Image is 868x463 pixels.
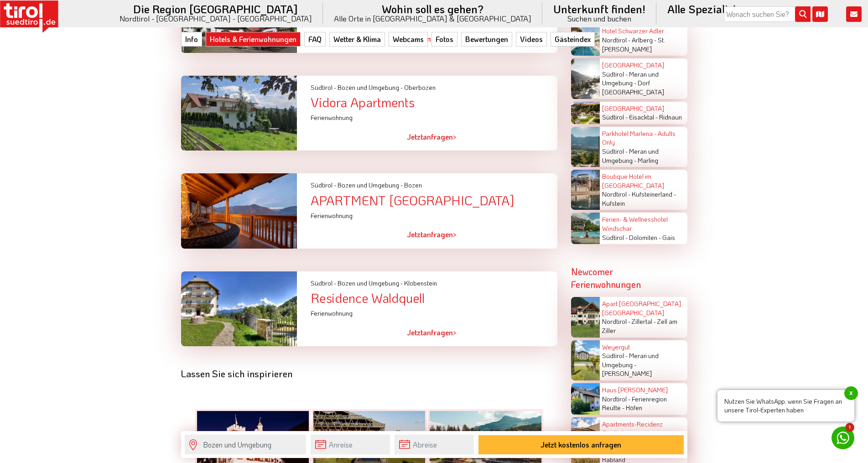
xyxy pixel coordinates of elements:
[602,199,625,208] span: Kufstein
[206,32,301,47] a: Hotels & Ferienwohnungen
[311,211,354,220] span: Ferienwohnung
[551,32,595,47] a: Gästeindex
[602,172,664,190] a: Boutique Hotel im [GEOGRAPHIC_DATA]
[844,386,858,400] span: x
[311,181,336,189] span: Südtirol -
[407,229,423,239] span: Jetzt
[516,32,547,47] a: Videos
[478,435,684,454] button: Jetzt kostenlos anfragen
[311,193,557,208] div: APARTMENT [GEOGRAPHIC_DATA]
[832,427,854,449] a: 1 Nutzen Sie WhatsApp, wenn Sie Fragen an unsere Tirol-Experten habenx
[120,15,312,22] small: Nordtirol - [GEOGRAPHIC_DATA] - [GEOGRAPHIC_DATA]
[602,78,664,96] span: Dorf [GEOGRAPHIC_DATA]
[632,190,676,198] span: Kufsteinerland -
[389,32,428,47] a: Webcams
[602,70,659,88] span: Meran und Umgebung -
[602,61,664,69] a: [GEOGRAPHIC_DATA]
[461,32,512,47] a: Bewertungen
[717,390,854,421] span: Nutzen Sie WhatsApp, wenn Sie Fragen an unsere Tirol-Experten haben
[602,317,677,335] span: Zell am Ziller
[453,132,457,141] span: >
[311,279,336,287] span: Südtirol -
[602,36,630,44] span: Nordtirol -
[311,291,557,305] div: Residence Waldquell
[338,83,403,92] span: Bozen und Umgebung -
[626,403,642,412] span: Höfen
[602,395,667,412] span: Ferienregion Reutte -
[181,32,202,47] a: Info
[311,435,390,454] input: Anreise
[329,32,385,47] a: Wetter & Klima
[724,6,811,22] input: Wonach suchen Sie?
[602,233,628,242] span: Südtirol -
[632,317,656,326] span: Zillertal -
[602,395,630,403] span: Nordtirol -
[602,215,668,233] a: Ferien- & Wellnesshotel Windschar
[602,385,668,394] a: Haus [PERSON_NAME]
[407,132,423,141] span: Jetzt
[404,181,422,189] span: Bozen
[602,299,681,317] a: Apart [GEOGRAPHIC_DATA] [GEOGRAPHIC_DATA]
[602,104,664,113] a: [GEOGRAPHIC_DATA]
[311,113,354,122] span: Ferienwohnung
[602,36,665,53] span: St. [PERSON_NAME]
[453,328,457,337] span: >
[407,322,457,343] a: Jetztanfragen>
[602,351,628,360] span: Südtirol -
[845,423,854,432] span: 1
[407,224,457,245] a: Jetztanfragen>
[304,32,326,47] a: FAQ
[338,181,403,189] span: Bozen und Umgebung -
[659,113,682,121] span: Ridnaun
[311,95,557,109] div: Vidora Apartments
[338,279,403,287] span: Bozen und Umgebung -
[311,309,354,317] span: Ferienwohnung
[602,147,659,165] span: Meran und Umgebung -
[629,233,661,242] span: Dolomiten -
[602,351,659,369] span: Meran und Umgebung -
[602,147,628,156] span: Südtirol -
[602,113,628,121] span: Südtirol -
[404,83,436,92] span: Oberbozen
[395,435,474,454] input: Abreise
[407,126,457,147] a: Jetztanfragen>
[638,156,658,165] span: Marling
[181,368,557,379] div: Lassen Sie sich inspirieren
[453,229,457,239] span: >
[185,435,306,454] input: Wo soll's hingehen?
[846,6,862,22] i: Kontakt
[602,70,628,78] span: Südtirol -
[629,113,658,121] span: Eisacktal -
[812,6,828,22] i: Karte öffnen
[602,129,676,147] a: Parkhotel Marlena - Adults Only
[632,36,656,44] span: Arlberg -
[602,369,652,378] span: [PERSON_NAME]
[602,317,630,326] span: Nordtirol -
[602,420,663,437] a: Apartments-Recidenz Ganthaler
[602,343,630,351] a: Weyergut
[553,15,645,22] small: Suchen und buchen
[431,32,457,47] a: Fotos
[602,190,630,198] span: Nordtirol -
[662,233,675,242] span: Gais
[407,328,423,337] span: Jetzt
[311,83,336,92] span: Südtirol -
[334,15,531,22] small: Alle Orte in [GEOGRAPHIC_DATA] & [GEOGRAPHIC_DATA]
[404,279,437,287] span: Klobenstein
[571,265,641,290] strong: Newcomer Ferienwohnungen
